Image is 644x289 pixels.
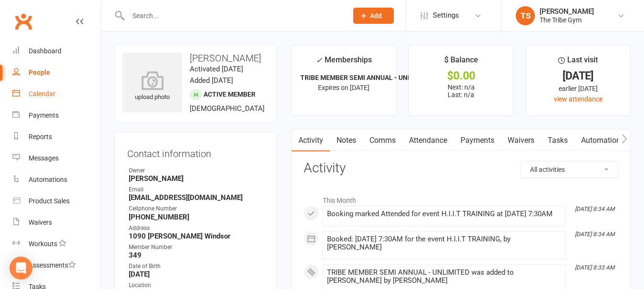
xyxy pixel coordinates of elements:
div: Messages [29,154,59,162]
div: Payments [29,111,59,119]
div: Date of Birth [129,262,264,271]
a: Messages [12,148,101,169]
i: [DATE] 8:34 AM [575,206,614,212]
i: [DATE] 8:33 AM [575,264,614,271]
div: Booked: [DATE] 7:30AM for the event H.I.I.T TRAINING, by [PERSON_NAME] [327,235,562,251]
a: Clubworx [11,10,35,33]
div: The Tribe Gym [540,16,594,24]
strong: [PHONE_NUMBER] [129,213,264,221]
a: Assessments [12,255,101,276]
div: Email [129,185,264,194]
div: Open Intercom Messenger [10,257,32,279]
div: $0.00 [418,71,505,81]
strong: 1090 [PERSON_NAME] Windsor [129,232,264,240]
a: Waivers [501,130,541,151]
div: People [29,69,50,76]
a: Waivers [12,212,101,233]
div: [PERSON_NAME] [540,7,594,16]
div: Address [129,224,264,233]
div: Product Sales [29,197,70,205]
a: Attendance [402,130,454,151]
div: Last visit [558,54,598,71]
a: Reports [12,126,101,148]
a: Automations [12,169,101,190]
div: Member Number [129,243,264,252]
strong: [PERSON_NAME] [129,174,264,183]
h3: [PERSON_NAME] [123,53,269,63]
a: Tasks [541,130,574,151]
i: ✓ [316,56,322,65]
span: Add [370,12,382,20]
h3: Contact information [127,145,264,159]
span: Expires on [DATE] [318,84,369,91]
div: Automations [29,176,67,183]
div: $ Balance [444,54,478,71]
a: view attendance [554,95,603,103]
div: [DATE] [534,71,622,81]
a: Dashboard [12,40,101,62]
a: Notes [330,130,363,151]
div: earlier [DATE] [534,83,622,94]
a: Payments [12,105,101,126]
a: Calendar [12,83,101,105]
time: Added [DATE] [190,76,233,85]
a: Product Sales [12,190,101,212]
a: Workouts [12,233,101,255]
span: Active member [204,90,256,98]
a: Comms [363,130,402,151]
span: Settings [433,5,459,26]
div: Cellphone Number [129,204,264,213]
div: Memberships [316,54,372,71]
a: People [12,62,101,83]
span: [DEMOGRAPHIC_DATA] [190,104,265,113]
input: Search... [125,9,341,22]
div: TRIBE MEMBER SEMI ANNUAL - UNLIMITED was added to [PERSON_NAME] by [PERSON_NAME] [327,269,562,285]
strong: [DATE] [129,270,264,279]
div: Reports [29,133,52,140]
time: Activated [DATE] [190,65,243,73]
h3: Activity [304,161,618,176]
div: Calendar [29,90,55,98]
div: Booking marked Attended for event H.I.I.T TRAINING at [DATE] 7:30AM [327,210,562,218]
a: Automations [574,130,631,151]
strong: [EMAIL_ADDRESS][DOMAIN_NAME] [129,193,264,202]
div: Dashboard [29,47,61,55]
p: Next: n/a Last: n/a [418,83,505,99]
div: TS [516,6,535,25]
i: [DATE] 8:34 AM [575,231,614,238]
div: Waivers [29,219,52,226]
li: This Month [304,190,618,206]
div: upload photo [123,71,182,102]
div: Assessments [29,261,76,269]
a: Activity [292,130,330,151]
div: Workouts [29,240,57,248]
a: Payments [454,130,501,151]
div: Owner [129,166,264,175]
strong: 349 [129,251,264,259]
strong: TRIBE MEMBER SEMI ANNUAL - UNLIMITED [300,74,433,81]
button: Add [353,8,394,24]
